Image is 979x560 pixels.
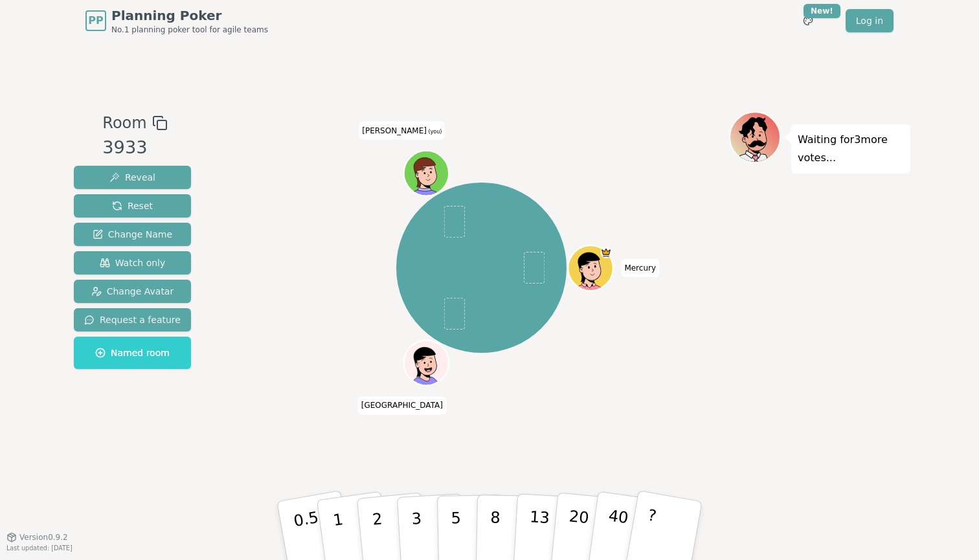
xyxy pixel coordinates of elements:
[796,9,820,32] button: New!
[74,223,191,246] button: Change Name
[358,396,446,414] span: Click to change your name
[112,199,153,212] span: Reset
[85,6,268,35] a: PPPlanning PokerNo.1 planning poker tool for agile teams
[405,151,447,194] button: Click to change your avatar
[102,111,146,135] span: Room
[109,171,155,184] span: Reveal
[6,532,68,543] button: Version0.9.2
[74,308,191,331] button: Request a feature
[74,251,191,274] button: Watch only
[804,4,840,18] div: New!
[100,256,166,269] span: Watch only
[846,9,894,32] a: Log in
[91,285,174,298] span: Change Avatar
[359,121,445,139] span: Click to change your name
[621,259,659,277] span: Click to change your name
[601,247,612,258] span: Mercury is the host
[88,13,103,28] span: PP
[74,194,191,218] button: Reset
[798,131,904,167] p: Waiting for 3 more votes...
[74,280,191,303] button: Change Avatar
[84,313,181,326] span: Request a feature
[427,128,442,134] span: (you)
[102,135,167,161] div: 3933
[93,228,172,241] span: Change Name
[111,6,268,25] span: Planning Poker
[74,337,191,369] button: Named room
[95,346,170,359] span: Named room
[19,532,68,543] span: Version 0.9.2
[74,166,191,189] button: Reveal
[111,25,268,35] span: No.1 planning poker tool for agile teams
[6,544,73,552] span: Last updated: [DATE]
